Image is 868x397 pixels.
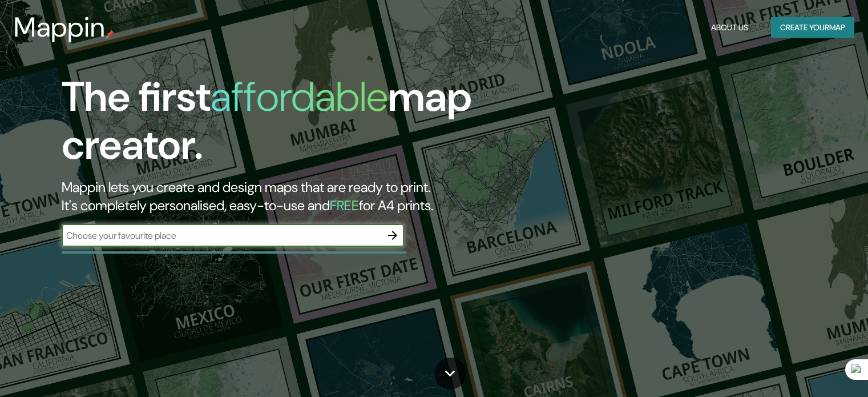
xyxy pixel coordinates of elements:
[330,197,359,214] h5: FREE
[14,11,106,43] h3: Mappin
[62,73,496,178] h1: The first map creator.
[106,30,115,39] img: mappin-pin
[706,17,753,38] button: About Us
[766,352,855,384] iframe: Help widget launcher
[62,178,496,215] h2: Mappin lets you create and design maps that are ready to print. It's completely personalised, eas...
[211,70,388,123] h1: affordable
[771,17,854,38] button: Create yourmap
[62,229,381,242] input: Choose your favourite place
